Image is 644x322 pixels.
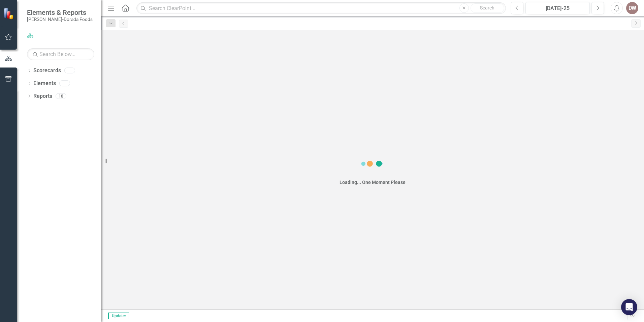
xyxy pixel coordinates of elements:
span: Elements & Reports [27,8,93,17]
input: Search Below... [27,48,94,60]
input: Search ClearPoint... [136,2,506,14]
button: [DATE]-25 [525,2,590,14]
a: Reports [33,92,52,100]
img: ClearPoint Strategy [3,7,15,19]
button: DW [626,2,638,14]
a: Elements [33,80,56,87]
button: Search [471,3,504,13]
div: Loading... One Moment Please [340,179,406,186]
div: 18 [56,93,66,99]
div: [DATE]-25 [528,4,587,12]
small: [PERSON_NAME]-Dorada Foods [27,17,93,22]
a: Scorecards [33,67,61,75]
span: Search [480,5,494,10]
div: Open Intercom Messenger [621,299,637,315]
span: Updater [108,313,129,319]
